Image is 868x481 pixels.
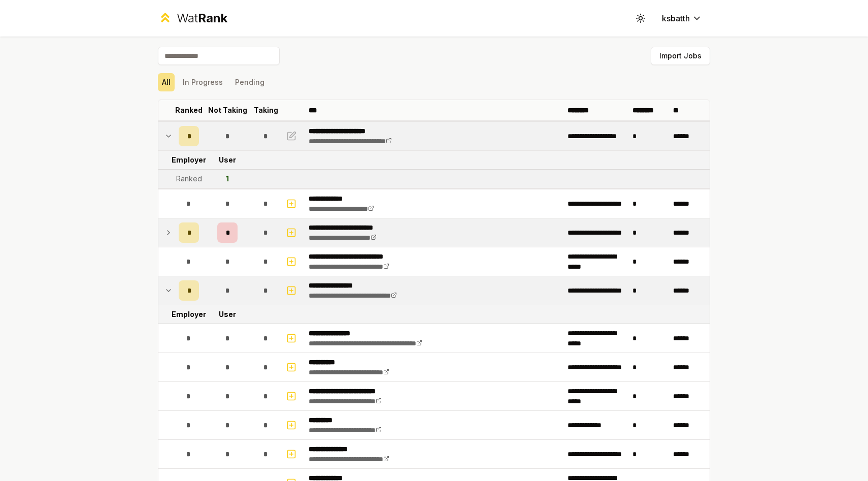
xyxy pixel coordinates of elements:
button: Import Jobs [651,47,710,65]
span: Rank [198,11,227,25]
button: ksbatth [654,9,710,27]
div: 1 [226,174,229,184]
button: Pending [231,73,269,91]
p: Ranked [175,105,203,115]
p: Taking [254,105,278,115]
button: All [158,73,175,91]
td: Employer [175,151,203,169]
span: ksbatth [662,12,690,24]
div: Wat [177,10,227,26]
td: User [203,151,252,169]
button: In Progress [179,73,227,91]
td: User [203,305,252,324]
div: Ranked [176,174,202,184]
a: WatRank [158,10,227,26]
td: Employer [175,305,203,324]
p: Not Taking [208,105,247,115]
